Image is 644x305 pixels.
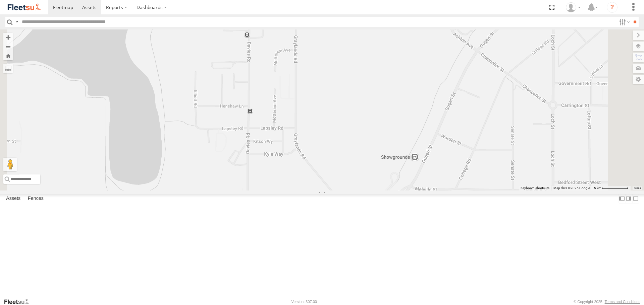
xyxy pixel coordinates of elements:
a: Visit our Website [4,298,35,305]
img: fleetsu-logo-horizontal.svg [7,3,42,12]
label: Assets [3,194,24,204]
label: Dock Summary Table to the Left [619,194,625,204]
label: Fences [24,194,47,204]
label: Hide Summary Table [632,194,639,204]
label: Search Filter Options [616,17,631,27]
div: Version: 307.00 [291,300,317,304]
button: Keyboard shortcuts [521,186,549,190]
label: Map Settings [633,75,644,84]
a: Terms (opens in new tab) [634,186,641,189]
div: © Copyright 2025 - [574,300,640,304]
button: Zoom out [3,42,13,51]
a: Terms and Conditions [605,300,640,304]
label: Search Query [14,17,19,27]
span: 5 km [594,186,601,190]
div: Wayne Betts [563,2,583,12]
button: Map Scale: 5 km per 77 pixels [592,186,631,190]
button: Drag Pegman onto the map to open Street View [3,158,17,171]
button: Zoom Home [3,51,13,60]
i: ? [607,2,618,13]
span: Map data ©2025 Google [553,186,590,190]
label: Measure [3,64,13,73]
button: Zoom in [3,33,13,42]
label: Dock Summary Table to the Right [625,194,632,204]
